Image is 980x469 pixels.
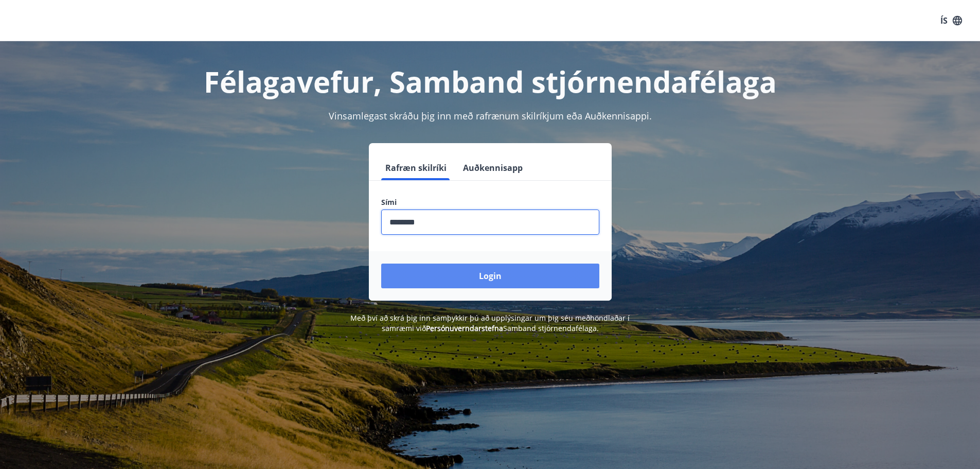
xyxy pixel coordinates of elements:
[381,155,451,180] button: Rafræn skilríki
[426,323,503,333] a: Persónuverndarstefna
[459,155,527,180] button: Auðkennisapp
[132,62,848,101] h1: Félagavefur, Samband stjórnendafélaga
[381,197,599,207] label: Sími
[935,11,968,30] button: ÍS
[350,313,630,333] span: Með því að skrá þig inn samþykkir þú að upplýsingar um þig séu meðhöndlaðar í samræmi við Samband...
[329,110,652,122] span: Vinsamlegast skráðu þig inn með rafrænum skilríkjum eða Auðkennisappi.
[381,264,599,288] button: Login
